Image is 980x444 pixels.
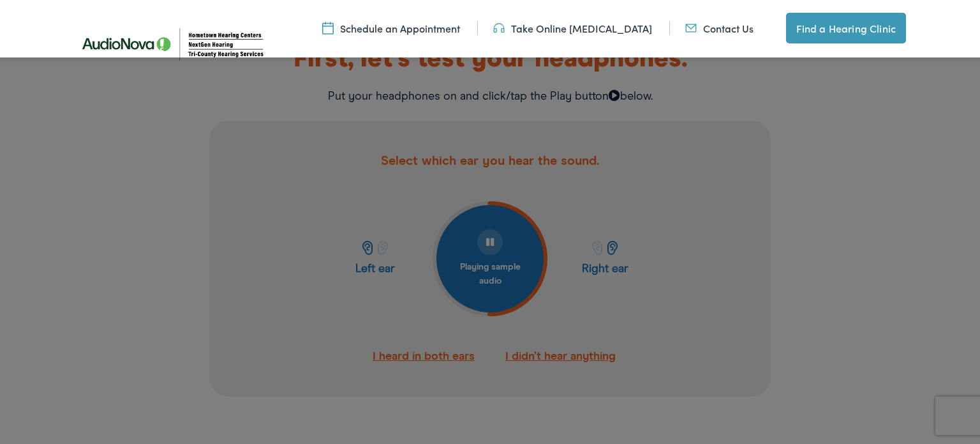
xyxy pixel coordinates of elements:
a: Contact Us [685,21,754,35]
img: utility icon [685,21,697,35]
img: utility icon [493,21,505,35]
img: utility icon [322,21,334,35]
a: Schedule an Appointment [322,21,460,35]
a: Find a Hearing Clinic [786,13,906,43]
a: Take Online [MEDICAL_DATA] [493,21,652,35]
